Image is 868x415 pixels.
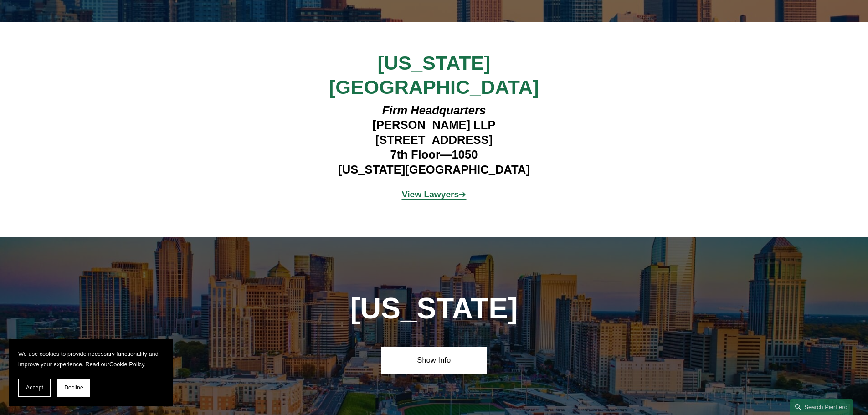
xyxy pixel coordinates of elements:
section: Cookie banner [9,339,173,406]
a: Search this site [790,399,853,415]
span: ➔ [402,190,467,199]
em: Firm Headquarters [382,104,486,117]
button: Decline [57,379,90,397]
button: Accept [18,379,51,397]
p: We use cookies to provide necessary functionality and improve your experience. Read our . [18,348,164,369]
span: Decline [64,384,83,391]
strong: View Lawyers [402,190,459,199]
a: View Lawyers➔ [402,190,467,199]
span: Accept [26,384,43,391]
span: [US_STATE][GEOGRAPHIC_DATA] [329,52,539,97]
a: Show Info [381,347,487,374]
a: Cookie Policy [109,361,144,368]
h4: [PERSON_NAME] LLP [STREET_ADDRESS] 7th Floor—1050 [US_STATE][GEOGRAPHIC_DATA] [301,103,567,177]
h1: [US_STATE] [301,292,567,325]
